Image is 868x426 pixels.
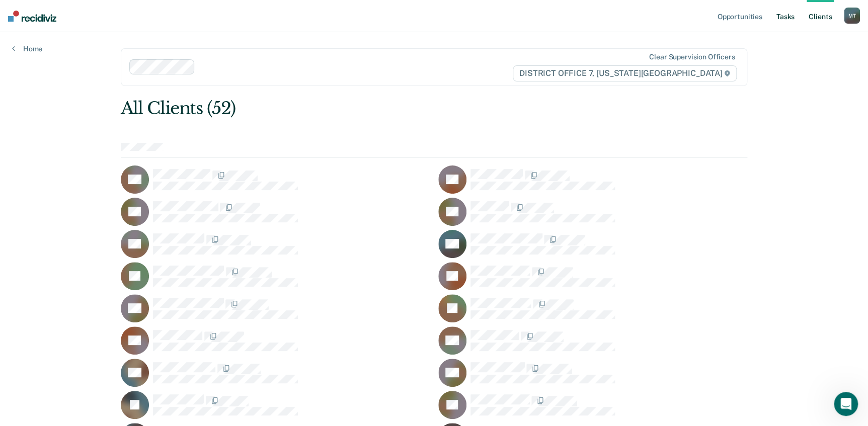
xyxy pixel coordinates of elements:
[834,392,858,416] iframe: Intercom live chat
[844,8,860,24] button: MT
[121,98,622,119] div: All Clients (52)
[8,11,56,22] img: Recidiviz
[513,65,737,81] span: DISTRICT OFFICE 7, [US_STATE][GEOGRAPHIC_DATA]
[12,44,42,53] a: Home
[649,53,735,61] div: Clear supervision officers
[844,8,860,24] div: M T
